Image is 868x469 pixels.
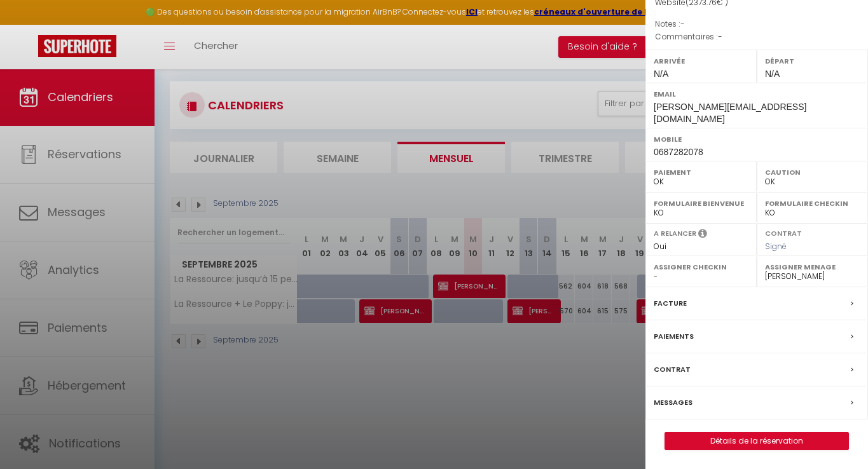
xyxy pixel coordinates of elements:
[654,330,694,343] label: Paiements
[765,228,802,236] label: Contrat
[665,432,849,450] button: Détails de la réservation
[765,241,787,252] span: Signé
[654,228,696,239] label: A relancer
[655,18,858,31] p: Notes :
[654,297,687,310] label: Facture
[654,102,806,124] span: [PERSON_NAME][EMAIL_ADDRESS][DOMAIN_NAME]
[698,228,707,242] i: Sélectionner OUI si vous souhaiter envoyer les séquences de messages post-checkout
[765,55,860,67] label: Départ
[765,69,780,79] span: N/A
[718,31,722,42] span: -
[654,147,703,157] span: 0687282078
[765,261,860,273] label: Assigner Menage
[10,5,48,43] button: Ouvrir le widget de chat LiveChat
[654,166,748,179] label: Paiement
[654,261,748,273] label: Assigner Checkin
[765,166,860,179] label: Caution
[654,197,748,210] label: Formulaire Bienvenue
[654,55,748,67] label: Arrivée
[680,18,685,29] span: -
[765,197,860,210] label: Formulaire Checkin
[654,396,692,409] label: Messages
[655,31,858,43] p: Commentaires :
[654,363,691,376] label: Contrat
[654,69,668,79] span: N/A
[665,433,848,449] a: Détails de la réservation
[654,133,860,146] label: Mobile
[654,88,860,100] label: Email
